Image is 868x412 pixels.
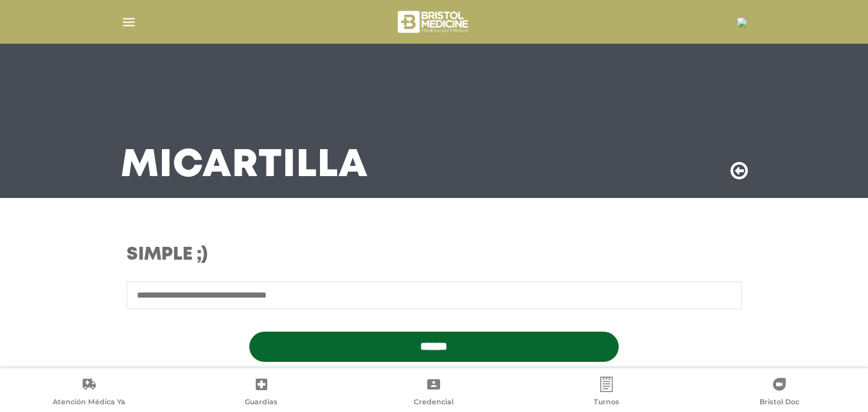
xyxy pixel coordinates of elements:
[348,377,520,409] a: Credencial
[414,397,454,409] span: Credencial
[693,377,865,409] a: Bristol Doc
[245,397,278,409] span: Guardias
[594,397,619,409] span: Turnos
[520,377,693,409] a: Turnos
[127,244,517,266] h3: Simple ;)
[175,377,348,409] a: Guardias
[3,377,175,409] a: Atención Médica Ya
[53,397,125,409] span: Atención Médica Ya
[759,397,799,409] span: Bristol Doc
[737,17,747,28] img: 30674
[121,14,137,30] img: Cober_menu-lines-white.svg
[121,149,368,183] h3: Mi Cartilla
[396,6,472,37] img: bristol-medicine-blanco.png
